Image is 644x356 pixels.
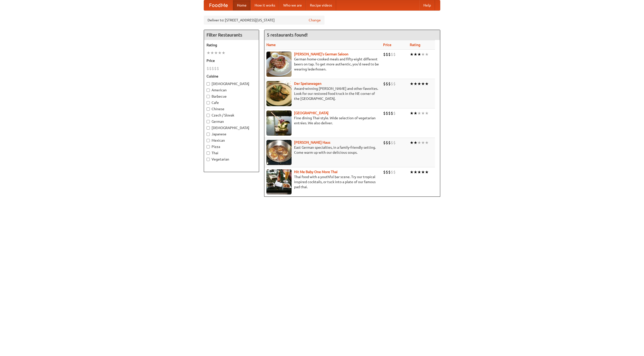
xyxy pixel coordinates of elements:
li: ★ [425,110,429,116]
li: ★ [417,52,421,57]
li: $ [391,169,393,175]
a: Price [383,43,391,47]
label: German [207,119,256,124]
label: Japanese [207,132,256,137]
li: ★ [414,140,417,145]
a: Home [233,0,251,10]
input: [DEMOGRAPHIC_DATA] [207,126,210,130]
li: $ [391,52,393,57]
label: Thai [207,150,256,155]
p: East German specialties, in a family-friendly setting. Come warm up with our delicious soups. [266,145,379,155]
a: Help [419,0,435,10]
li: $ [214,66,217,71]
a: Who we are [279,0,306,10]
label: Pizza [207,144,256,149]
input: Czech / Slovak [207,114,210,117]
a: FoodMe [204,0,233,10]
label: [DEMOGRAPHIC_DATA] [207,81,256,86]
li: ★ [421,110,425,116]
b: Der Speisewagen [294,82,321,86]
li: $ [388,110,391,116]
li: $ [393,110,396,116]
li: $ [383,110,386,116]
h5: Cuisine [207,74,256,79]
li: $ [386,169,388,175]
img: babythai.jpg [266,169,292,194]
a: [PERSON_NAME] Haus [294,140,330,144]
a: Hit Me Baby One More Thai [294,170,338,174]
label: Mexican [207,138,256,143]
label: Cafe [207,100,256,105]
a: Change [309,18,321,23]
input: [DEMOGRAPHIC_DATA] [207,82,210,86]
label: Barbecue [207,94,256,99]
li: $ [388,140,391,145]
li: $ [393,52,396,57]
input: Thai [207,151,210,155]
div: Deliver to: [STREET_ADDRESS][US_STATE] [204,16,325,25]
li: ★ [410,110,414,116]
input: Mexican [207,139,210,142]
li: $ [388,169,391,175]
li: ★ [425,52,429,57]
li: ★ [417,140,421,145]
label: Vegetarian [207,157,256,162]
li: $ [391,81,393,87]
a: Recipe videos [306,0,336,10]
li: $ [386,110,388,116]
li: ★ [410,169,414,175]
h5: Rating [207,43,256,48]
li: ★ [425,81,429,87]
li: ★ [410,140,414,145]
li: ★ [210,50,214,56]
li: $ [212,66,214,71]
li: ★ [222,50,225,56]
h4: Filter Restaurants [204,30,259,40]
p: Award-winning [PERSON_NAME] and other favorites. Look for our restored food truck in the NE corne... [266,86,379,101]
img: esthers.jpg [266,52,292,77]
a: [GEOGRAPHIC_DATA] [294,111,329,115]
li: ★ [218,50,222,56]
img: kohlhaus.jpg [266,140,292,165]
li: $ [386,140,388,145]
input: Japanese [207,133,210,136]
li: $ [391,110,393,116]
input: Vegetarian [207,158,210,161]
li: $ [383,52,386,57]
li: ★ [417,81,421,87]
p: Thai food with a youthful bar scene. Try our tropical inspired cocktails, or tuck into a plate of... [266,174,379,189]
li: ★ [417,110,421,116]
label: [DEMOGRAPHIC_DATA] [207,125,256,130]
li: $ [391,140,393,145]
li: ★ [207,50,210,56]
p: Fine dining Thai-style. Wide selection of vegetarian entrées. We also deliver. [266,115,379,126]
li: $ [209,66,212,71]
li: ★ [421,52,425,57]
label: Czech / Slovak [207,113,256,118]
a: Rating [410,43,420,47]
li: ★ [425,140,429,145]
img: satay.jpg [266,110,292,136]
li: ★ [421,169,425,175]
h5: Price [207,58,256,63]
li: ★ [410,81,414,87]
li: ★ [414,52,417,57]
input: Pizza [207,145,210,148]
img: speisewagen.jpg [266,81,292,106]
input: American [207,89,210,92]
b: [PERSON_NAME]'s German Saloon [294,52,348,56]
li: $ [388,81,391,87]
li: $ [383,140,386,145]
li: ★ [421,81,425,87]
li: ★ [421,140,425,145]
input: Barbecue [207,95,210,98]
label: American [207,88,256,93]
li: ★ [414,169,417,175]
li: $ [386,81,388,87]
li: $ [386,52,388,57]
input: German [207,120,210,123]
input: Cafe [207,101,210,104]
